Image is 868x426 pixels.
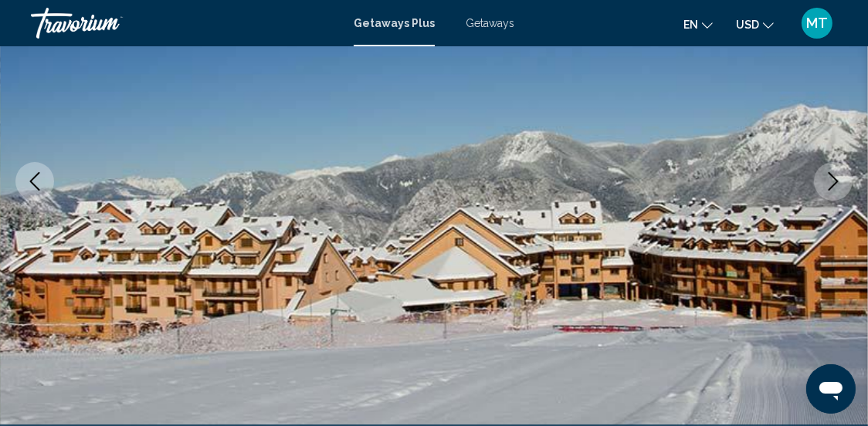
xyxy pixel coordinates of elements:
iframe: Pulsante per aprire la finestra di messaggistica [806,364,856,414]
button: Next image [814,162,853,201]
span: en [683,19,698,31]
a: Getaways [466,17,514,29]
button: Change currency [736,13,774,35]
button: User Menu [797,7,837,39]
a: Travorium [31,8,338,39]
button: Previous image [15,162,54,201]
span: USD [736,19,759,31]
a: Getaways Plus [354,17,435,29]
span: MT [806,15,828,31]
button: Change language [683,13,713,35]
